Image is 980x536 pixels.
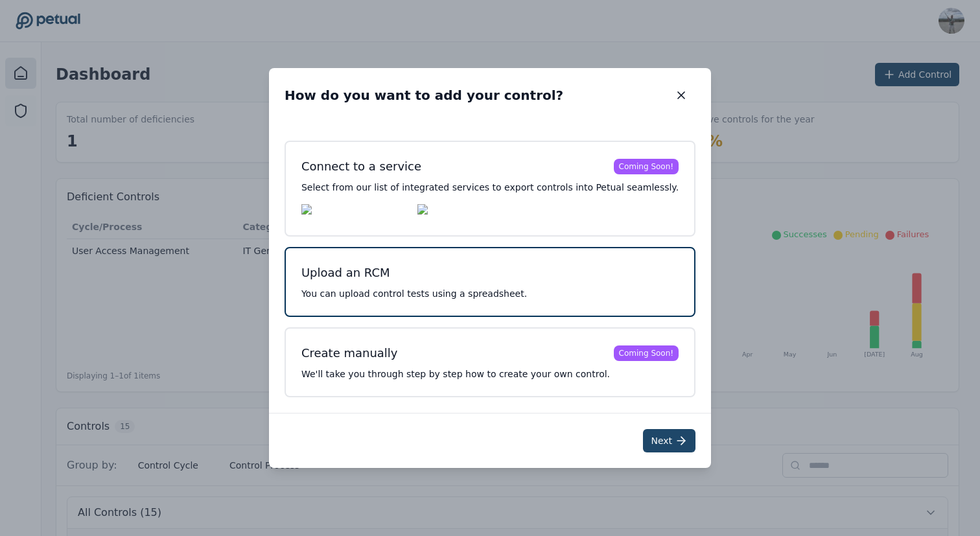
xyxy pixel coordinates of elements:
p: You can upload control tests using a spreadsheet. [301,287,679,300]
img: Workiva [417,204,504,220]
button: Next [643,429,695,452]
p: Select from our list of integrated services to export controls into Petual seamlessly. [301,181,679,194]
div: Connect to a service [301,157,421,176]
h2: How do you want to add your control? [285,86,563,104]
div: Create manually [301,344,398,362]
p: We'll take you through step by step how to create your own control. [301,367,679,380]
img: Auditboard [301,204,407,220]
div: Upload an RCM [301,264,390,282]
div: Coming Soon! [614,159,679,174]
div: Coming Soon! [614,345,679,361]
